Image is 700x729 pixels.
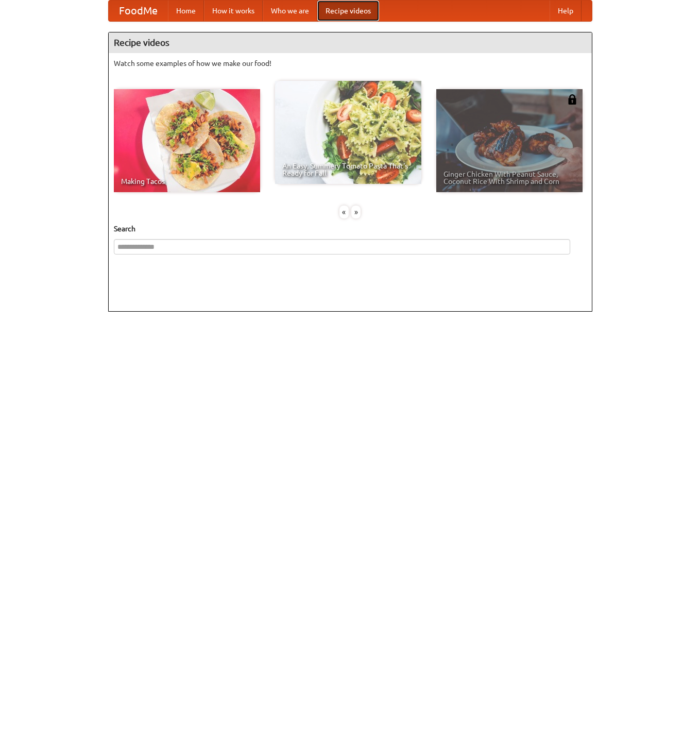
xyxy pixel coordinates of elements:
a: Who we are [263,1,317,21]
h5: Search [114,224,587,234]
p: Watch some examples of how we make our food! [114,58,587,69]
a: FoodMe [109,1,168,21]
a: Home [168,1,204,21]
a: Recipe videos [317,1,379,21]
h4: Recipe videos [109,32,592,53]
span: Making Tacos [121,178,253,185]
a: Help [550,1,582,21]
a: Making Tacos [114,89,260,192]
span: An Easy, Summery Tomato Pasta That's Ready for Fall [282,162,414,177]
a: An Easy, Summery Tomato Pasta That's Ready for Fall [275,81,421,184]
img: 483408.png [567,94,577,105]
div: « [339,206,349,218]
div: » [351,206,361,218]
a: How it works [204,1,263,21]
